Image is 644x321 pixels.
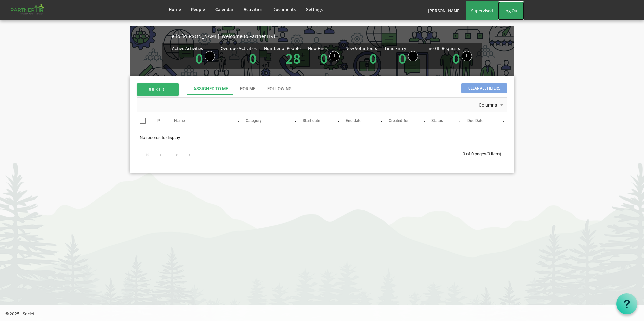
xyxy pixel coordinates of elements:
[424,46,460,51] div: Time Off Requests
[264,46,301,51] div: Number of People
[467,118,483,123] span: Due Date
[477,98,506,112] div: Columns
[303,118,320,123] span: Start date
[424,46,472,66] div: Number of active time off requests
[172,150,181,159] div: Go to next page
[172,46,203,51] div: Active Activities
[329,51,340,61] a: Add new person to Partner HR
[191,6,205,12] span: People
[462,51,472,61] a: Create a new time off request
[264,46,302,66] div: Total number of active people in Partner HR
[389,118,409,123] span: Created for
[431,118,443,123] span: Status
[240,86,255,92] div: For Me
[205,51,215,61] a: Create a new Activity
[477,101,506,110] button: Columns
[308,46,328,51] div: New Hires
[384,46,406,51] div: Time Entry
[193,86,228,92] div: Assigned To Me
[221,46,257,51] div: Overdue Activities
[157,118,160,123] span: P
[306,6,323,12] span: Settings
[498,1,524,20] a: Log Out
[195,49,203,68] a: 0
[5,310,644,317] p: © 2025 - Societ
[384,46,418,66] div: Number of Time Entries
[471,8,493,14] span: Supervised
[169,6,181,12] span: Home
[466,1,498,20] a: Supervised
[308,46,340,66] div: People hired in the last 7 days
[408,51,418,61] a: Log hours
[272,6,296,12] span: Documents
[174,118,185,123] span: Name
[345,46,379,66] div: Volunteer hired in the last 7 days
[215,6,233,12] span: Calendar
[478,101,498,109] span: Columns
[463,151,486,156] span: 0 of 0 pages
[345,46,377,51] div: New Volunteers
[246,118,262,123] span: Category
[221,46,258,66] div: Activities assigned to you for which the Due Date is passed
[187,83,558,95] div: tab-header
[137,131,507,144] td: No records to display
[398,49,406,68] a: 0
[156,150,165,159] div: Go to previous page
[143,150,152,159] div: Go to first page
[463,146,507,160] div: 0 of 0 pages (0 item)
[486,151,501,156] span: (0 item)
[346,118,361,123] span: End date
[452,49,460,68] a: 0
[320,49,328,68] a: 0
[137,83,179,96] span: BULK EDIT
[185,150,194,159] div: Go to last page
[172,46,215,66] div: Number of active Activities in Partner HR
[369,49,377,68] a: 0
[267,86,292,92] div: Following
[285,49,301,68] a: 28
[244,6,262,12] span: Activities
[249,49,257,68] a: 0
[168,32,514,40] div: Hello [PERSON_NAME], Welcome to Partner HR!
[461,83,507,93] span: Clear all filters
[423,1,466,20] a: [PERSON_NAME]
